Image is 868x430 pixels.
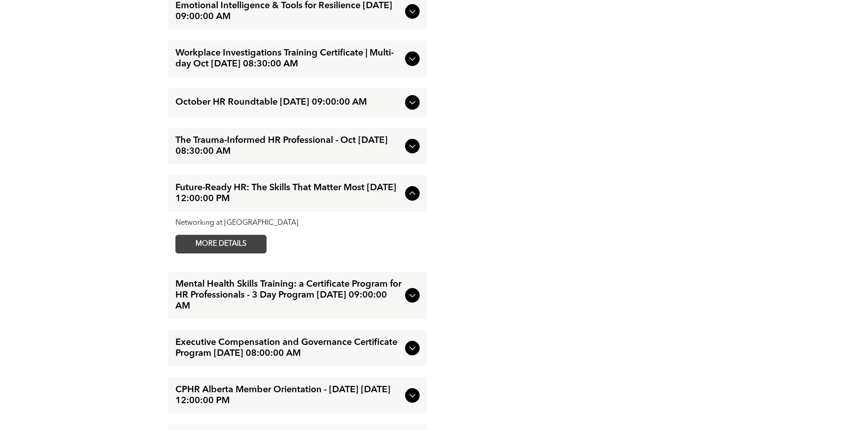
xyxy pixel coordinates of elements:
span: Executive Compensation and Governance Certificate Program [DATE] 08:00:00 AM [175,337,401,359]
span: Mental Health Skills Training: a Certificate Program for HR Professionals - 3 Day Program [DATE] ... [175,279,401,312]
span: The Trauma-Informed HR Professional - Oct [DATE] 08:30:00 AM [175,135,401,157]
span: October HR Roundtable [DATE] 09:00:00 AM [175,97,401,108]
a: MORE DETAILS [175,235,267,253]
div: Networking at [GEOGRAPHIC_DATA] [175,219,420,228]
span: CPHR Alberta Member Orientation - [DATE] [DATE] 12:00:00 PM [175,384,401,406]
span: Future-Ready HR: The Skills That Matter Most [DATE] 12:00:00 PM [175,182,401,204]
span: Workplace Investigations Training Certificate | Multi-day Oct [DATE] 08:30:00 AM [175,48,401,70]
span: Emotional Intelligence & Tools for Resilience [DATE] 09:00:00 AM [175,0,401,22]
span: MORE DETAILS [185,235,257,253]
